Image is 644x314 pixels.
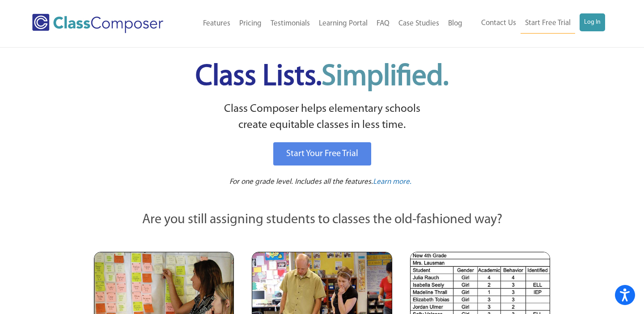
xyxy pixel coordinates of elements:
a: Testimonials [266,14,314,34]
a: Learn more. [373,177,411,188]
a: Log In [580,13,605,31]
a: Start Free Trial [521,13,575,34]
span: Start Your Free Trial [286,149,358,158]
nav: Header Menu [467,13,605,34]
a: Learning Portal [314,14,372,34]
a: Blog [444,14,467,34]
a: Pricing [235,14,266,34]
p: Class Composer helps elementary schools create equitable classes in less time. [93,101,551,134]
a: FAQ [372,14,394,34]
nav: Header Menu [184,14,467,34]
a: Contact Us [477,13,521,33]
span: Class Lists. [195,63,449,92]
span: For one grade level. Includes all the features. [229,178,373,186]
a: Case Studies [394,14,444,34]
a: Start Your Free Trial [273,142,371,165]
span: Simplified. [322,63,449,92]
a: Features [199,14,235,34]
span: Learn more. [373,178,411,186]
img: Class Composer [32,14,163,33]
p: Are you still assigning students to classes the old-fashioned way? [94,210,550,230]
